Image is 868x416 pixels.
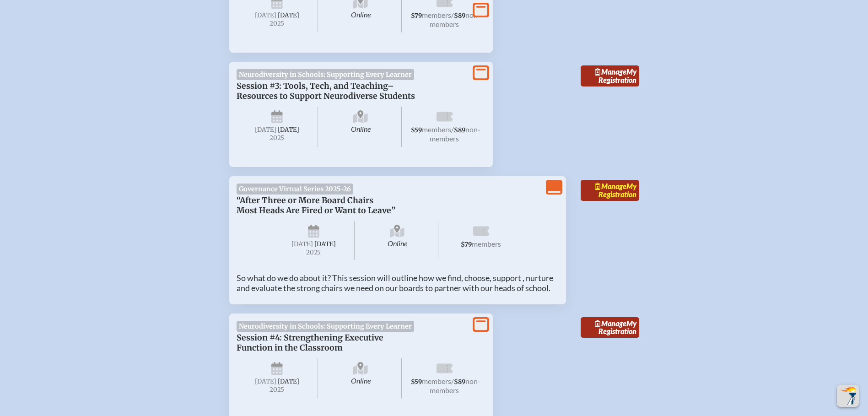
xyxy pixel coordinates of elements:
img: To the top [839,387,857,405]
span: non-members [430,125,480,143]
span: “After Three or More Board Chairs Most Heads Are Fired or Want to Leave” [237,195,395,216]
span: [DATE] [255,11,276,19]
span: Online [320,107,402,147]
span: [DATE] [278,378,299,385]
span: 2025 [244,386,311,393]
span: Neurodiversity in Schools: Supporting Every Learner [237,321,415,332]
span: Session #3: Tools, Tech, and Teaching–Resources to Support Neurodiverse Students [237,81,415,101]
span: Manage [595,319,626,328]
a: ManageMy Registration [581,317,639,338]
span: 2025 [244,20,311,27]
span: / [451,125,454,134]
span: non-members [430,377,480,394]
span: $59 [411,126,422,134]
span: / [451,11,454,19]
span: [DATE] [278,126,299,134]
span: Governance Virtual Series 2025-26 [237,184,354,194]
span: 2025 [280,249,347,256]
button: Scroll Top [837,385,859,407]
span: members [422,125,451,134]
span: Neurodiversity in Schools: Supporting Every Learner [237,69,415,80]
span: Manage [595,67,626,76]
span: [DATE] [314,240,336,248]
span: members [422,11,451,19]
span: / [451,377,454,385]
span: non-members [430,11,480,28]
span: [DATE] [278,11,299,19]
span: $79 [461,241,472,249]
a: ManageMy Registration [581,180,639,201]
span: Session #4: Strengthening Executive Function in the Classroom [237,333,383,353]
span: members [422,377,451,385]
span: [DATE] [255,378,276,385]
p: So what do we do about it? This session will outline how we find, choose, support , nurture and e... [237,273,559,293]
span: $59 [411,378,422,386]
span: members [472,239,501,248]
a: ManageMy Registration [581,65,639,86]
span: [DATE] [255,126,276,134]
span: Manage [595,182,626,190]
span: $89 [454,126,465,134]
span: Online [356,221,438,259]
span: [DATE] [291,240,313,248]
span: $79 [411,12,422,20]
span: $89 [454,12,465,20]
span: Online [320,358,402,399]
span: $89 [454,378,465,386]
span: 2025 [244,135,311,141]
